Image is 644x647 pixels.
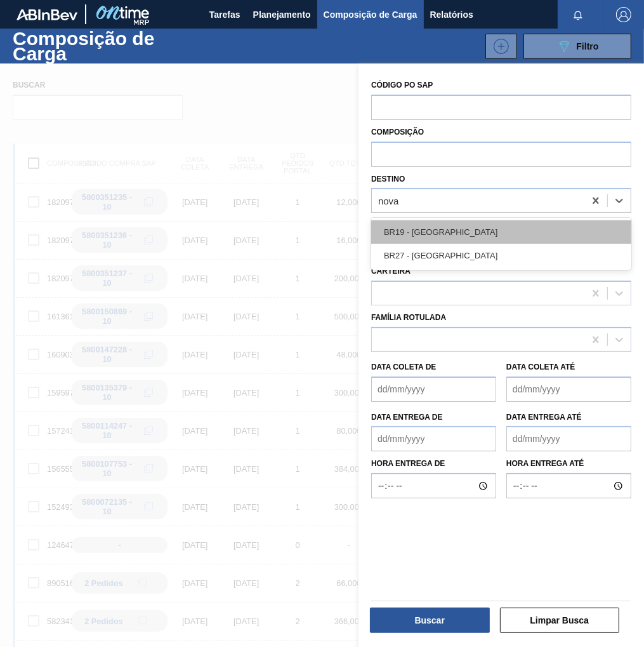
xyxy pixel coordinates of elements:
button: Notificações [558,6,598,23]
img: TNhmsLtSVTkK8tSr43FrP2fwEKptu5GPRR3wAAAABJRU5ErkJggg== [16,9,77,20]
div: Nova Composição [479,34,517,59]
input: dd/mm/yyyy [371,426,496,451]
h1: Composição de Carga [13,31,193,60]
input: dd/mm/yyyy [371,377,496,402]
button: Limpar Busca [500,608,620,633]
span: Planejamento [253,7,311,22]
input: dd/mm/yyyy [506,377,631,402]
label: Data entrega até [506,413,582,422]
label: Destino [371,175,405,183]
img: Logout [616,7,631,22]
label: Família Rotulada [371,313,446,322]
button: Filtro [523,34,631,59]
div: BR19 - [GEOGRAPHIC_DATA] [371,220,631,244]
div: BR27 - [GEOGRAPHIC_DATA] [371,244,631,267]
span: Filtro [577,41,599,51]
label: Data coleta até [506,363,575,371]
input: dd/mm/yyyy [506,426,631,451]
label: Data coleta de [371,363,436,371]
label: Carteira [371,267,411,276]
span: Composição de Carga [324,7,417,22]
label: Data entrega de [371,413,443,422]
label: Hora entrega até [506,455,631,473]
label: Composição [371,128,424,137]
span: Tarefas [209,7,240,22]
label: Hora entrega de [371,455,496,473]
span: Relatórios [430,7,473,22]
button: Buscar [370,608,490,633]
label: Código PO SAP [371,81,433,90]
